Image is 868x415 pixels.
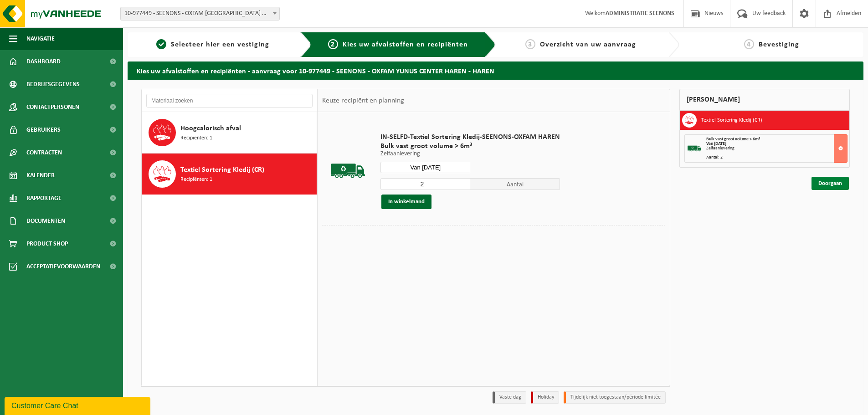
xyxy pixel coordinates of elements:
button: In winkelmand [381,195,431,209]
span: Selecteer hier een vestiging [171,41,269,48]
button: Hoogcalorisch afval Recipiënten: 1 [142,112,317,154]
span: Navigatie [26,27,55,50]
iframe: chat widget [5,395,152,415]
input: Materiaal zoeken [146,94,313,108]
div: Keuze recipiënt en planning [318,89,409,112]
span: Contracten [26,141,62,164]
span: 10-977449 - SEENONS - OXFAM YUNUS CENTER HAREN - HAREN [121,7,279,20]
span: Rapportage [26,187,62,210]
a: 1Selecteer hier een vestiging [132,39,293,50]
span: Overzicht van uw aanvraag [540,41,636,48]
span: Hoogcalorisch afval [180,123,241,134]
strong: ADMINISTRATIE SEENONS [606,10,674,17]
span: Kalender [26,164,55,187]
span: 2 [328,39,338,49]
span: Aantal [470,178,560,190]
span: 3 [525,39,535,49]
span: 1 [156,39,166,49]
span: IN-SELFD-Textiel Sortering Kledij-SEENONS-OXFAM HAREN [380,133,560,142]
p: Zelfaanlevering [380,151,560,157]
span: Bevestiging [759,41,799,48]
div: Aantal: 2 [706,155,847,160]
span: Textiel Sortering Kledij (CR) [180,164,264,175]
span: 4 [744,39,754,49]
input: Selecteer datum [380,162,470,173]
li: Tijdelijk niet toegestaan/période limitée [564,391,666,404]
strong: Van [DATE] [706,141,726,146]
button: Textiel Sortering Kledij (CR) Recipiënten: 1 [142,154,317,195]
span: Recipiënten: 1 [180,134,212,143]
span: Bulk vast groot volume > 6m³ [706,137,760,142]
span: Contactpersonen [26,96,79,118]
span: 10-977449 - SEENONS - OXFAM YUNUS CENTER HAREN - HAREN [120,7,280,20]
span: Gebruikers [26,118,61,141]
span: Bulk vast groot volume > 6m³ [380,142,560,151]
li: Vaste dag [493,391,526,404]
span: Documenten [26,210,65,232]
h3: Textiel Sortering Kledij (CR) [701,113,762,128]
span: Recipiënten: 1 [180,175,212,184]
div: [PERSON_NAME] [679,89,850,111]
a: Doorgaan [812,177,849,190]
div: Zelfaanlevering [706,146,847,151]
span: Dashboard [26,50,61,73]
span: Product Shop [26,232,68,255]
span: Kies uw afvalstoffen en recipiënten [343,41,468,48]
li: Holiday [531,391,559,404]
h2: Kies uw afvalstoffen en recipiënten - aanvraag voor 10-977449 - SEENONS - OXFAM YUNUS CENTER HARE... [128,61,863,79]
span: Bedrijfsgegevens [26,73,80,96]
span: Acceptatievoorwaarden [26,255,100,278]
